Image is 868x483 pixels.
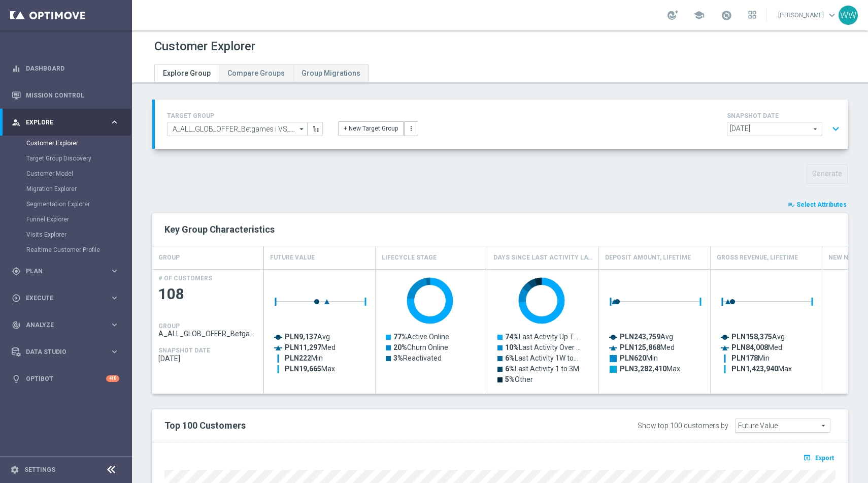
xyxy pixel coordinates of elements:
i: settings [10,465,19,474]
i: person_search [12,118,21,127]
div: Optibot [12,365,119,392]
div: Execute [12,294,110,303]
text: Min [731,354,770,362]
text: Avg [285,333,330,341]
text: Other [505,375,533,383]
button: Mission Control [11,91,120,100]
a: Mission Control [26,82,119,109]
span: Group Migrations [302,69,360,77]
a: [PERSON_NAME]keyboard_arrow_down [777,8,839,23]
a: Settings [24,467,55,473]
h2: Key Group Characteristics [164,223,836,236]
i: open_in_browser [803,454,814,462]
tspan: PLN222 [285,354,311,362]
div: Data Studio [12,347,110,357]
h4: SNAPSHOT DATE [158,347,210,354]
div: Segmentation Explorer [26,197,131,212]
button: play_circle_outline Execute keyboard_arrow_right [11,294,120,302]
span: Export [815,455,834,462]
input: A_ALL_GLOB_OFFER_Betgames i VS_311024 - wykluczenia [167,122,308,136]
a: Visits Explorer [26,231,106,239]
div: Migration Explorer [26,181,131,197]
h4: TARGET GROUP [167,112,323,119]
h2: Top 100 Customers [164,420,550,432]
span: 108 [158,284,258,304]
div: Customer Explorer [26,136,131,151]
i: keyboard_arrow_right [110,320,119,330]
a: Migration Explorer [26,185,106,193]
div: Realtime Customer Profile [26,242,131,257]
div: Press SPACE to select this row. [152,269,264,394]
button: gps_fixed Plan keyboard_arrow_right [11,267,120,275]
i: keyboard_arrow_right [110,347,119,357]
button: playlist_add_check Select Attributes [787,199,848,210]
a: Funnel Explorer [26,215,106,223]
tspan: 3% [393,354,403,362]
text: Max [285,365,335,373]
text: Min [620,354,658,362]
tspan: PLN84,008 [731,343,768,351]
i: track_changes [12,320,21,330]
h4: Days Since Last Activity Layer, Non Depositor [493,249,592,267]
div: Mission Control [12,82,119,109]
a: Target Group Discovery [26,154,106,163]
tspan: PLN1,423,940 [731,365,778,373]
h1: Customer Explorer [154,39,255,54]
div: Show top 100 customers by [638,422,728,430]
tspan: PLN3,282,410 [620,365,666,373]
text: Churn Online [393,343,448,351]
button: Data Studio keyboard_arrow_right [11,348,120,356]
h4: Future Value [270,249,315,267]
text: Max [731,365,792,373]
span: Compare Groups [227,69,285,77]
div: Target Group Discovery [26,151,131,166]
i: play_circle_outline [12,294,21,303]
tspan: PLN9,137 [285,333,317,341]
a: Realtime Customer Profile [26,246,106,254]
tspan: PLN125,868 [620,343,660,351]
text: Max [620,365,680,373]
span: Analyze [26,322,110,328]
tspan: PLN19,665 [285,365,321,373]
i: more_vert [408,125,415,132]
i: playlist_add_check [788,201,795,208]
button: track_changes Analyze keyboard_arrow_right [11,321,120,329]
span: Data Studio [26,349,110,355]
button: open_in_browser Export [802,451,836,464]
div: Dashboard [12,55,119,82]
h4: SNAPSHOT DATE [727,112,844,119]
text: Last Activity Over … [505,343,581,351]
button: Generate [807,164,848,184]
a: Customer Explorer [26,139,106,147]
button: lightbulb Optibot +10 [11,375,120,383]
h4: # OF CUSTOMERS [158,275,212,282]
h4: Deposit Amount, Lifetime [605,249,691,267]
i: equalizer [12,64,21,73]
button: equalizer Dashboard [11,65,120,73]
tspan: 77% [393,333,407,341]
text: Min [285,354,323,362]
a: Optibot [26,365,106,392]
span: keyboard_arrow_down [826,10,838,21]
text: Last Activity 1W to… [505,354,578,362]
div: Customer Model [26,166,131,181]
span: Execute [26,295,110,301]
h4: Gross Revenue, Lifetime [717,249,798,267]
div: TARGET GROUP arrow_drop_down + New Target Group more_vert SNAPSHOT DATE arrow_drop_down expand_more [167,110,836,139]
i: lightbulb [12,374,21,383]
tspan: PLN158,375 [731,333,772,341]
text: Med [620,343,675,351]
a: Customer Model [26,170,106,178]
div: Visits Explorer [26,227,131,242]
tspan: 74% [505,333,519,341]
text: Avg [731,333,785,341]
text: Active Online [393,333,449,341]
span: 2025-10-06 [158,355,258,363]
